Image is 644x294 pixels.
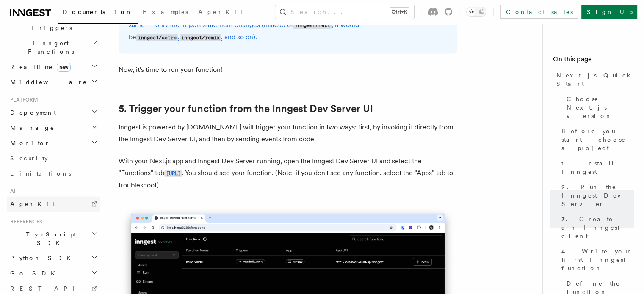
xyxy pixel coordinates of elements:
[293,22,332,29] code: inngest/next
[390,8,409,16] kbd: Ctrl+K
[563,91,634,124] a: Choose Next.js version
[7,12,100,36] button: Events & Triggers
[7,266,100,281] button: Go SDK
[7,39,91,56] span: Inngest Functions
[129,7,447,44] p: 👉 Note that you can import for other frameworks and the rest of the code, in fact, remains the sa...
[7,59,100,74] button: Realtimenew
[138,3,193,23] a: Examples
[7,124,55,132] span: Manage
[164,170,182,177] code: [URL]
[164,169,182,177] a: [URL]
[143,8,188,15] span: Examples
[7,188,16,195] span: AI
[561,215,634,240] span: 3. Create an Inngest client
[7,96,38,103] span: Platform
[7,250,100,266] button: Python SDK
[558,212,634,244] a: 3. Create an Inngest client
[275,5,414,19] button: Search...Ctrl+K
[7,227,100,250] button: TypeScript SDK
[7,15,92,32] span: Events & Triggers
[558,179,634,212] a: 2. Run the Inngest Dev Server
[561,183,634,208] span: 2. Run the Inngest Dev Server
[500,5,578,19] a: Contact sales
[7,120,100,135] button: Manage
[57,63,71,72] span: new
[558,156,634,179] a: 1. Install Inngest
[558,124,634,156] a: Before you start: choose a project
[7,196,100,212] a: AgentKit
[119,103,373,115] a: 5. Trigger your function from the Inngest Dev Server UI
[10,201,55,207] span: AgentKit
[7,63,71,71] span: Realtime
[7,218,42,225] span: References
[63,8,133,15] span: Documentation
[567,95,634,120] span: Choose Next.js version
[7,105,100,120] button: Deployment
[553,54,634,68] h4: On this page
[136,34,178,41] code: inngest/astro
[119,121,457,145] p: Inngest is powered by [DOMAIN_NAME] will trigger your function in two ways: first, by invoking it...
[7,230,91,247] span: TypeScript SDK
[10,170,71,177] span: Limitations
[7,269,60,278] span: Go SDK
[556,71,634,88] span: Next.js Quick Start
[581,5,637,19] a: Sign Up
[7,135,100,151] button: Monitor
[10,285,82,292] span: REST API
[466,7,486,17] button: Toggle dark mode
[10,155,48,162] span: Security
[7,74,100,90] button: Middleware
[561,247,634,272] span: 4. Write your first Inngest function
[7,166,100,181] a: Limitations
[58,3,138,24] a: Documentation
[193,3,248,23] a: AgentKit
[119,155,457,191] p: With your Next.js app and Inngest Dev Server running, open the Inngest Dev Server UI and select t...
[180,34,221,41] code: inngest/remix
[7,139,50,147] span: Monitor
[7,151,100,166] a: Security
[119,64,457,76] p: Now, it's time to run your function!
[7,108,56,117] span: Deployment
[553,68,634,91] a: Next.js Quick Start
[558,244,634,276] a: 4. Write your first Inngest function
[198,8,243,15] span: AgentKit
[561,127,634,152] span: Before you start: choose a project
[7,254,76,262] span: Python SDK
[7,78,87,86] span: Middleware
[7,36,100,59] button: Inngest Functions
[561,159,634,176] span: 1. Install Inngest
